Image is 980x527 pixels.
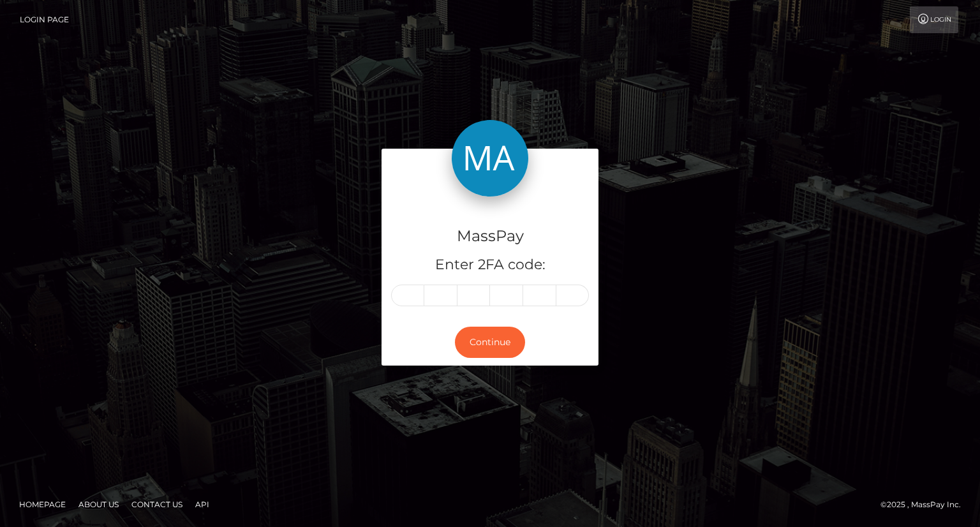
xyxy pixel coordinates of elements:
a: Homepage [14,494,71,514]
a: Login [910,6,958,33]
a: API [190,494,214,514]
a: Contact Us [126,494,188,514]
img: MassPay [452,120,528,197]
div: © 2025 , MassPay Inc. [880,498,970,512]
h5: Enter 2FA code: [391,255,589,275]
button: Continue [455,327,525,358]
h4: MassPay [391,225,589,248]
a: About Us [73,494,124,514]
a: Login Page [20,6,69,33]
